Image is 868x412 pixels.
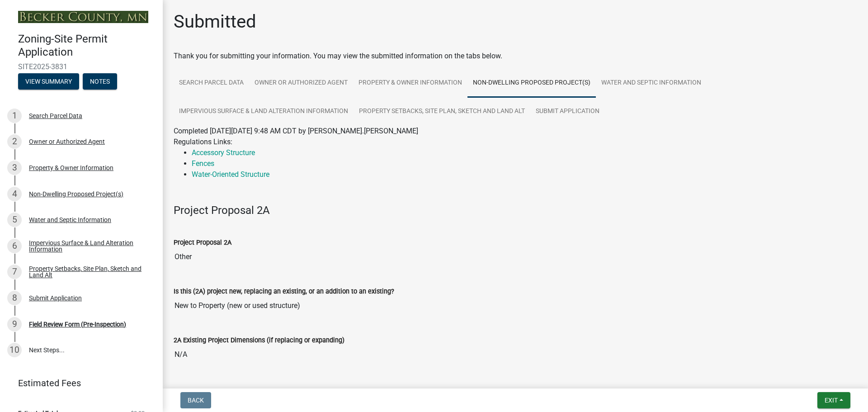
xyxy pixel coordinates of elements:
[18,62,145,71] span: SITE2025-3831
[192,159,214,168] a: Fences
[180,392,211,408] button: Back
[83,78,117,85] wm-modal-confirm: Notes
[7,109,22,123] div: 1
[7,265,22,279] div: 7
[817,392,850,408] button: Exit
[29,321,126,327] div: Field Review Form (Pre-Inspection)
[188,397,204,404] span: Back
[29,113,82,119] div: Search Parcel Data
[174,11,256,33] h1: Submitted
[29,240,148,252] div: Impervious Surface & Land Alteration Information
[7,187,22,201] div: 4
[174,137,857,180] div: Regulations Links:
[174,69,249,98] a: Search Parcel Data
[7,343,22,357] div: 10
[354,97,530,126] a: Property Setbacks, Site Plan, Sketch and Land Alt
[825,397,838,404] span: Exit
[174,240,231,246] label: Project Proposal 2A
[29,265,148,278] div: Property Setbacks, Site Plan, Sketch and Land Alt
[7,317,22,331] div: 9
[174,337,344,344] label: 2A Existing Project Dimensions (if replacing or expanding)
[174,97,354,126] a: Impervious Surface & Land Alteration Information
[18,33,156,59] h4: Zoning-Site Permit Application
[353,69,467,98] a: Property & Owner Information
[18,78,79,85] wm-modal-confirm: Summary
[174,289,394,295] label: Is this (2A) project new, replacing an existing, or an addition to an existing?
[192,170,269,179] a: Water-Oriented Structure
[18,11,148,23] img: Becker County, Minnesota
[7,161,22,175] div: 3
[467,69,596,98] a: Non-Dwelling Proposed Project(s)
[596,69,707,98] a: Water and Septic Information
[174,204,857,217] h4: Project Proposal 2A
[174,51,857,62] div: Thank you for submitting your information. You may view the submitted information on the tabs below.
[29,295,82,301] div: Submit Application
[29,138,105,145] div: Owner or Authorized Agent
[530,97,605,126] a: Submit Application
[192,148,255,157] a: Accessory Structure
[83,73,117,90] button: Notes
[29,217,111,223] div: Water and Septic Information
[7,374,148,392] a: Estimated Fees
[29,165,113,171] div: Property & Owner Information
[249,69,353,98] a: Owner or Authorized Agent
[18,73,79,90] button: View Summary
[7,291,22,305] div: 8
[7,134,22,149] div: 2
[7,239,22,253] div: 6
[29,191,123,197] div: Non-Dwelling Proposed Project(s)
[174,127,418,135] span: Completed [DATE][DATE] 9:48 AM CDT by [PERSON_NAME].[PERSON_NAME]
[7,213,22,227] div: 5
